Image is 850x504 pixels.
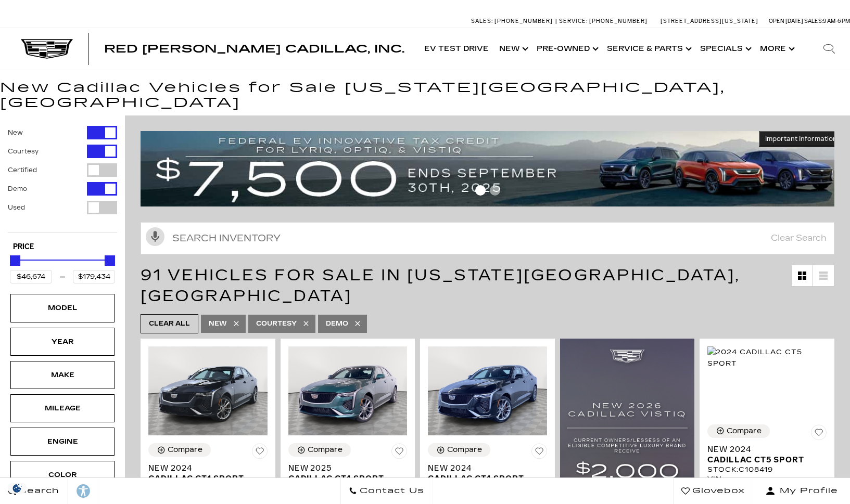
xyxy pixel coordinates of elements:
div: YearYear [10,328,115,356]
a: New 2024Cadillac CT4 Sport [428,463,547,484]
a: Service: [PHONE_NUMBER] [555,18,650,24]
div: Filter by Vehicle Type [8,126,117,232]
input: Search Inventory [141,222,834,254]
span: Cadillac CT5 Sport [707,455,819,465]
span: Red [PERSON_NAME] Cadillac, Inc. [104,43,404,55]
span: Go to slide 2 [490,185,500,196]
img: Cadillac Dark Logo with Cadillac White Text [21,39,73,59]
button: Open user profile menu [753,478,850,504]
div: Make [36,369,88,381]
div: Stock : C108419 [707,465,827,474]
img: 2024 Cadillac CT4 Sport [148,346,268,435]
a: EV Test Drive [419,28,494,70]
div: Maximum Price [105,255,115,266]
span: Contact Us [357,484,424,498]
a: New 2024Cadillac CT4 Sport [148,463,268,484]
a: New 2025Cadillac CT4 Sport [288,463,408,484]
span: [PHONE_NUMBER] [589,18,648,24]
button: Compare Vehicle [148,443,211,457]
img: vrp-tax-ending-august-version [141,131,843,206]
a: Red [PERSON_NAME] Cadillac, Inc. [104,44,404,54]
div: Price [10,252,115,283]
div: VIN: [US_VEHICLE_IDENTIFICATION_NUMBER] [707,474,827,493]
button: Save Vehicle [391,443,407,463]
span: Service: [559,18,588,24]
a: New [494,28,531,70]
span: My Profile [776,484,838,498]
span: Go to slide 1 [475,185,486,196]
label: Courtesy [8,146,39,157]
div: Compare [168,445,202,455]
div: Minimum Price [10,255,20,266]
span: Cadillac CT4 Sport [288,473,400,484]
label: Certified [8,165,37,175]
div: MakeMake [10,361,115,389]
label: Used [8,202,25,213]
a: New 2024Cadillac CT5 Sport [707,444,827,465]
div: Year [36,336,88,347]
div: Model [36,302,88,314]
div: Compare [447,445,482,455]
img: 2024 Cadillac CT5 Sport [707,346,827,369]
img: 2025 Cadillac CT4 Sport [288,346,408,435]
button: Compare Vehicle [428,443,490,457]
a: Glovebox [673,478,753,504]
input: Minimum [10,270,52,283]
div: EngineEngine [10,428,115,456]
label: Demo [8,184,27,194]
span: New 2024 [707,444,819,455]
button: Compare Vehicle [288,443,351,457]
span: New 2024 [428,463,539,473]
a: Sales: [PHONE_NUMBER] [471,18,555,24]
div: Engine [36,436,88,447]
span: Cadillac CT4 Sport [148,473,260,484]
button: Important Information [759,131,843,147]
span: Courtesy [256,317,297,330]
button: Save Vehicle [811,424,827,444]
span: Demo [326,317,348,330]
button: Save Vehicle [531,443,547,463]
span: 91 Vehicles for Sale in [US_STATE][GEOGRAPHIC_DATA], [GEOGRAPHIC_DATA] [141,266,740,305]
span: Sales: [804,18,823,24]
span: Glovebox [690,484,745,498]
a: Service & Parts [602,28,695,70]
div: Color [36,469,88,481]
span: Cadillac CT4 Sport [428,473,539,484]
span: Search [16,484,59,498]
span: [PHONE_NUMBER] [494,18,553,24]
div: Compare [727,427,762,436]
span: New [209,317,227,330]
span: 9 AM-6 PM [823,18,850,24]
span: New 2024 [148,463,260,473]
a: Pre-Owned [531,28,602,70]
svg: Click to toggle on voice search [146,227,164,246]
a: Contact Us [340,478,433,504]
div: Mileage [36,403,88,414]
input: Maximum [73,270,115,283]
span: New 2025 [288,463,400,473]
button: Compare Vehicle [707,424,770,438]
img: Opt-Out Icon [5,483,29,494]
span: Sales: [471,18,493,24]
span: Clear All [149,317,190,330]
img: 2024 Cadillac CT4 Sport [428,346,547,435]
button: Save Vehicle [252,443,268,463]
a: [STREET_ADDRESS][US_STATE] [661,18,758,24]
span: Open [DATE] [769,18,803,24]
h5: Price [13,242,112,252]
label: New [8,127,23,138]
section: Click to Open Cookie Consent Modal [5,483,29,494]
div: ColorColor [10,461,115,489]
div: MileageMileage [10,394,115,422]
div: ModelModel [10,294,115,322]
div: Compare [308,445,342,455]
span: Important Information [765,135,837,143]
a: Specials [695,28,755,70]
button: More [755,28,798,70]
